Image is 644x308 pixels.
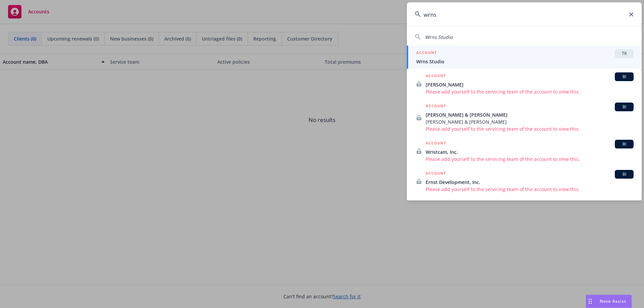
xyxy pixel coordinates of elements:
span: Wrns Studio [416,58,634,65]
h5: ACCOUNT [426,103,446,111]
div: Drag to move [586,295,594,308]
a: ACCOUNTTRWrns Studio [407,46,642,69]
a: ACCOUNTBIErnst Development, Inc.Please add yourself to the servicing team of the account to view ... [407,166,642,196]
span: Nova Assist [600,298,626,304]
span: Wrns Studio [425,34,452,40]
h5: ACCOUNT [426,72,446,80]
span: Wristcam, Inc. [426,148,634,156]
span: BI [618,74,631,80]
a: ACCOUNTBI[PERSON_NAME]Please add yourself to the servicing team of the account to view this. [407,69,642,99]
input: Search... [407,2,642,26]
span: [PERSON_NAME] & [PERSON_NAME] [426,111,634,118]
h5: ACCOUNT [426,170,446,178]
span: [PERSON_NAME] [426,81,634,88]
a: ACCOUNTBIWristcam, Inc.Please add yourself to the servicing team of the account to view this. [407,136,642,166]
span: Please add yourself to the servicing team of the account to view this. [426,156,634,163]
span: TR [618,51,631,57]
span: [PERSON_NAME] & [PERSON_NAME] [426,118,634,125]
span: Please add yourself to the servicing team of the account to view this. [426,88,634,95]
span: Please add yourself to the servicing team of the account to view this. [426,186,634,193]
span: BI [618,104,631,110]
span: Ernst Development, Inc. [426,179,634,186]
h5: ACCOUNT [416,49,437,57]
button: Nova Assist [586,295,632,308]
a: ACCOUNTBI[PERSON_NAME] & [PERSON_NAME][PERSON_NAME] & [PERSON_NAME]Please add yourself to the ser... [407,99,642,136]
span: BI [618,171,631,177]
h5: ACCOUNT [426,140,446,148]
span: Please add yourself to the servicing team of the account to view this. [426,125,634,132]
span: BI [618,141,631,147]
